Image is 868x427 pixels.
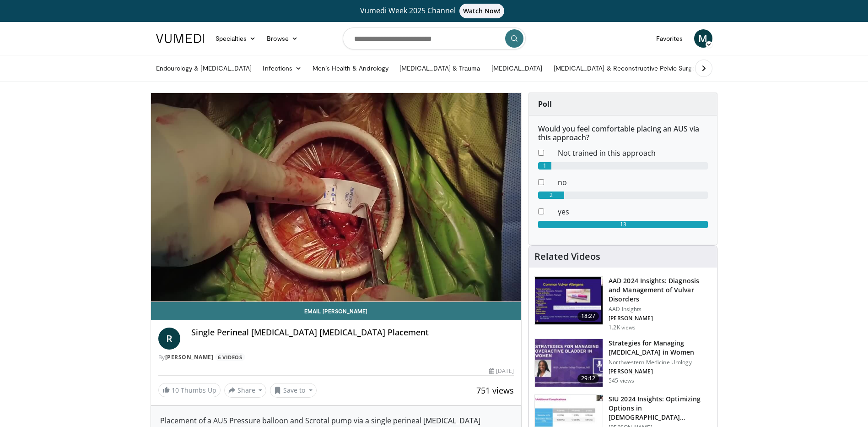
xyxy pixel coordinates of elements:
[343,27,526,49] input: Search topics, interventions
[577,312,599,321] span: 18:27
[489,367,514,375] div: [DATE]
[158,353,514,361] div: By
[609,315,712,322] p: [PERSON_NAME]
[609,394,712,422] h3: SIU 2024 Insights: Optimizing Options in [DEMOGRAPHIC_DATA] [MEDICAL_DATA]
[538,162,551,170] div: 1
[307,59,394,77] a: Men’s Health & Andrology
[538,125,708,142] h6: Would you feel comfortable placing an AUS via this approach?
[551,206,715,217] dd: yes
[534,251,600,262] h4: Related Videos
[151,93,522,302] video-js: Video Player
[651,29,689,48] a: Favorites
[551,148,715,159] dd: Not trained in this approach
[609,324,636,331] p: 1.2K views
[157,4,711,18] a: Vumedi Week 2025 ChannelWatch Now!
[534,276,712,331] a: 18:27 AAD 2024 Insights: Diagnosis and Management of Vulvar Disorders AAD Insights [PERSON_NAME] ...
[224,383,267,398] button: Share
[215,353,245,361] a: 6 Videos
[158,328,180,350] a: R
[210,29,262,48] a: Specialties
[261,29,303,48] a: Browse
[609,368,712,375] p: [PERSON_NAME]
[394,59,486,77] a: [MEDICAL_DATA] & Trauma
[151,59,258,77] a: Endourology & [MEDICAL_DATA]
[609,276,712,304] h3: AAD 2024 Insights: Diagnosis and Management of Vulvar Disorders
[459,4,505,18] span: Watch Now!
[151,302,522,320] a: Email [PERSON_NAME]
[538,99,552,109] strong: Poll
[160,415,512,426] div: Placement of a AUS Pressure balloon and Scrotal pump via a single perineal [MEDICAL_DATA]
[609,306,712,313] p: AAD Insights
[191,328,514,338] h4: Single Perineal [MEDICAL_DATA] [MEDICAL_DATA] Placement
[609,377,634,384] p: 545 views
[538,192,564,199] div: 2
[486,59,548,77] a: [MEDICAL_DATA]
[577,374,599,383] span: 29:12
[534,339,712,387] a: 29:12 Strategies for Managing [MEDICAL_DATA] in Women Northwestern Medicine Urology [PERSON_NAME]...
[694,29,712,48] a: M
[257,59,307,77] a: Infections
[609,359,712,366] p: Northwestern Medicine Urology
[165,353,214,361] a: [PERSON_NAME]
[548,59,707,77] a: [MEDICAL_DATA] & Reconstructive Pelvic Surgery
[535,339,603,387] img: 7b1bdb02-4417-4d09-9f69-b495132e12fc.150x105_q85_crop-smart_upscale.jpg
[609,339,712,357] h3: Strategies for Managing [MEDICAL_DATA] in Women
[535,277,603,324] img: 391116fa-c4eb-4293-bed8-ba80efc87e4b.150x105_q85_crop-smart_upscale.jpg
[158,383,221,397] a: 10 Thumbs Up
[270,383,317,398] button: Save to
[551,177,715,188] dd: no
[538,221,708,228] div: 13
[156,34,205,43] img: VuMedi Logo
[476,385,514,396] span: 751 views
[172,386,179,394] span: 10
